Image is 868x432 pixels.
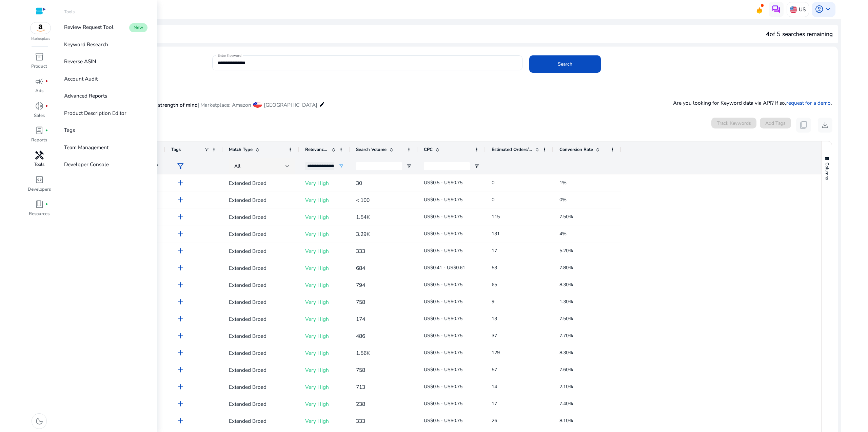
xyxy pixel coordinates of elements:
[356,247,365,255] span: 333
[492,417,497,424] span: 26
[35,52,44,61] span: inventory_2
[305,278,344,292] p: Very High
[492,366,497,373] span: 57
[176,178,185,187] span: add
[176,162,185,171] span: filter_alt
[31,22,51,34] img: amazon.svg
[176,399,185,408] span: add
[356,162,402,170] input: Search Volume Filter Input
[229,278,293,292] p: Extended Broad
[406,163,412,169] button: Open Filter Menu
[305,261,344,275] p: Very High
[424,179,462,186] span: US$0.5 - US$0.75
[305,312,344,326] p: Very High
[176,331,185,340] span: add
[356,400,365,408] span: 238
[176,263,185,272] span: add
[176,246,185,255] span: add
[28,186,51,193] p: Developers
[27,100,51,125] a: donut_smallfiber_manual_recordSales
[27,198,51,223] a: book_4fiber_manual_recordResources
[356,230,370,238] span: 3.29K
[766,30,770,38] span: 4
[229,414,293,428] p: Extended Broad
[424,366,462,373] span: US$0.5 - US$0.75
[799,3,806,15] p: US
[27,51,51,75] a: inventory_2Product
[229,244,293,258] p: Extended Broad
[229,146,253,153] span: Match Type
[356,298,365,306] span: 758
[424,400,462,407] span: US$0.5 - US$0.75
[559,247,573,254] span: 5.20%
[824,5,832,14] span: keyboard_arrow_down
[305,193,344,207] p: Very High
[424,332,462,339] span: US$0.5 - US$0.75
[305,380,344,394] p: Very High
[45,105,48,108] span: fiber_manual_record
[356,264,365,272] span: 684
[492,400,497,407] span: 17
[35,417,44,426] span: dark_mode
[424,247,462,254] span: US$0.5 - US$0.75
[305,295,344,309] p: Very High
[31,137,47,144] p: Reports
[559,332,573,339] span: 7.70%
[818,118,833,133] button: download
[529,55,601,73] button: Search
[559,196,567,203] span: 0%
[559,146,593,153] span: Conversion Rate
[45,80,48,83] span: fiber_manual_record
[64,40,108,48] p: Keyword Research
[424,196,462,203] span: US$0.5 - US$0.75
[64,160,109,168] p: Developer Console
[29,211,50,218] p: Resources
[64,9,75,16] p: Tools
[35,126,44,135] span: lab_profile
[305,176,344,190] p: Very High
[356,146,387,153] span: Search Volume
[45,129,48,132] span: fiber_manual_record
[198,101,251,108] span: | Marketplace: Amazon
[424,162,470,170] input: CPC Filter Input
[305,244,344,258] p: Very High
[356,366,365,374] span: 758
[35,151,44,160] span: handyman
[492,383,497,390] span: 14
[424,146,433,153] span: CPC
[424,298,462,305] span: US$0.5 - US$0.75
[424,213,462,220] span: US$0.5 - US$0.75
[176,297,185,306] span: add
[356,281,365,289] span: 794
[176,280,185,289] span: add
[786,99,831,106] a: request for a demo
[559,366,573,373] span: 7.60%
[356,196,370,204] span: < 100
[356,349,370,357] span: 1.56K
[559,264,573,271] span: 7.80%
[35,102,44,110] span: donut_small
[319,100,325,109] mat-icon: edit
[424,349,462,356] span: US$0.5 - US$0.75
[559,383,573,390] span: 2.10%
[176,365,185,374] span: add
[218,53,241,58] mat-label: Enter Keyword
[234,163,240,169] span: All
[45,203,48,206] span: fiber_manual_record
[790,6,797,13] img: us.svg
[356,417,365,425] span: 333
[492,196,494,203] span: 0
[264,101,317,108] span: [GEOGRAPHIC_DATA]
[229,261,293,275] p: Extended Broad
[176,314,185,323] span: add
[356,315,365,323] span: 174
[673,99,832,107] p: Are you looking for Keyword data via API? If so, .
[492,264,497,271] span: 53
[424,383,462,390] span: US$0.5 - US$0.75
[424,417,462,424] span: US$0.5 - US$0.75
[229,363,293,377] p: Extended Broad
[356,179,362,187] span: 30
[305,146,329,153] span: Relevance Score
[64,57,96,65] p: Reverse ASIN
[31,36,50,41] p: Marketplace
